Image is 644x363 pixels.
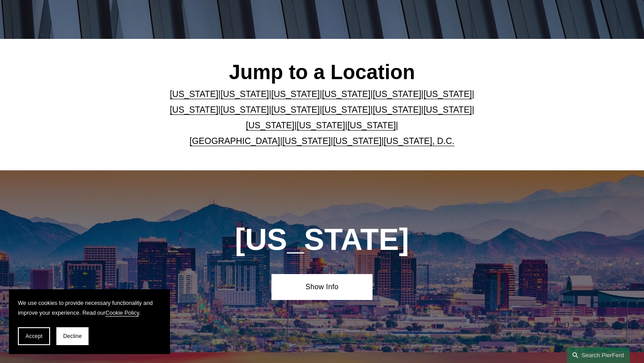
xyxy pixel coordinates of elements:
[297,120,345,130] a: [US_STATE]
[271,105,320,114] a: [US_STATE]
[63,333,82,339] span: Decline
[25,333,42,339] span: Accept
[196,222,448,257] h1: [US_STATE]
[322,89,370,99] a: [US_STATE]
[170,89,218,99] a: [US_STATE]
[145,60,499,85] h2: Jump to a Location
[373,105,421,114] a: [US_STATE]
[106,310,139,316] a: Cookie Policy
[18,327,50,345] button: Accept
[170,105,218,114] a: [US_STATE]
[333,136,381,146] a: [US_STATE]
[567,347,630,363] a: Search this site
[220,89,269,99] a: [US_STATE]
[424,89,472,99] a: [US_STATE]
[9,289,170,354] section: Cookie banner
[246,120,294,130] a: [US_STATE]
[145,86,499,149] p: | | | | | | | | | | | | | | | | | |
[282,136,330,146] a: [US_STATE]
[424,105,472,114] a: [US_STATE]
[190,136,280,146] a: [GEOGRAPHIC_DATA]
[18,298,161,318] p: We use cookies to provide necessary functionality and improve your experience. Read our .
[271,274,373,300] a: Show Info
[322,105,370,114] a: [US_STATE]
[384,136,454,146] a: [US_STATE], D.C.
[347,120,396,130] a: [US_STATE]
[271,89,320,99] a: [US_STATE]
[373,89,421,99] a: [US_STATE]
[220,105,269,114] a: [US_STATE]
[56,327,89,345] button: Decline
